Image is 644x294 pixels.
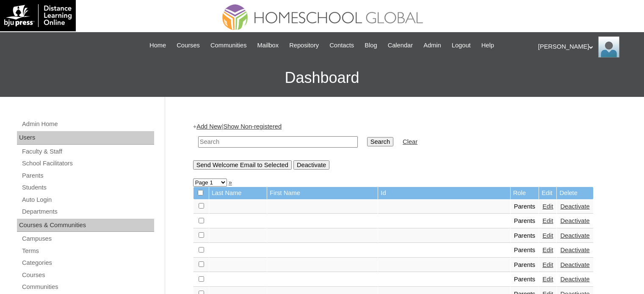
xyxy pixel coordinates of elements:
span: Calendar [388,41,413,50]
span: Logout [452,41,471,50]
a: Deactivate [560,247,589,253]
td: Id [378,187,510,199]
div: Courses & Communities [17,219,154,232]
a: Departments [21,206,154,217]
a: Contacts [325,41,358,50]
a: Edit [542,261,553,268]
a: Deactivate [560,276,589,283]
input: Search [367,137,393,146]
a: Admin Home [21,119,154,129]
td: Delete [557,187,593,199]
a: Parents [21,170,154,181]
a: Edit [542,232,553,239]
span: Communities [210,41,247,50]
a: Students [21,182,154,193]
a: Calendar [384,41,417,50]
a: Clear [403,138,417,145]
input: Send Welcome Email to Selected [193,160,292,170]
a: Deactivate [560,203,589,210]
span: Home [149,41,166,50]
a: Faculty & Staff [21,146,154,157]
a: Communities [21,282,154,292]
a: Deactivate [560,217,589,224]
a: Home [145,41,170,50]
span: Repository [289,41,319,50]
a: Courses [172,41,204,50]
a: Deactivate [560,232,589,239]
td: First Name [267,187,378,199]
span: Admin [423,41,441,50]
td: Parents [511,272,539,287]
input: Deactivate [293,160,329,170]
a: Categories [21,258,154,268]
a: Show Non-registered [223,123,282,130]
span: Blog [365,41,377,50]
td: Last Name [209,187,267,199]
td: Parents [511,258,539,272]
td: Parents [511,243,539,258]
a: Auto Login [21,195,154,205]
a: Add New [196,123,221,130]
a: Courses [21,270,154,280]
a: Admin [419,41,445,50]
a: » [229,179,232,186]
a: Edit [542,247,553,253]
div: + | [193,122,612,169]
span: Help [481,41,494,50]
a: Campuses [21,234,154,244]
a: Mailbox [253,41,283,50]
td: Parents [511,229,539,243]
h3: Dashboard [4,59,640,97]
span: Mailbox [257,41,279,50]
span: Courses [177,41,200,50]
td: Parents [511,214,539,228]
a: Communities [206,41,251,50]
a: Logout [448,41,475,50]
img: logo-white.png [4,4,72,27]
a: Terms [21,246,154,256]
span: Contacts [329,41,354,50]
td: Parents [511,200,539,214]
a: Repository [285,41,323,50]
a: Help [477,41,498,50]
a: Edit [542,217,553,224]
a: Deactivate [560,261,589,268]
input: Search [198,136,358,148]
div: [PERSON_NAME] [538,36,636,58]
img: Ariane Ebuen [598,36,619,58]
a: Edit [542,203,553,210]
td: Edit [539,187,556,199]
a: Blog [360,41,381,50]
td: Role [511,187,539,199]
div: Users [17,131,154,145]
a: Edit [542,276,553,283]
a: School Facilitators [21,158,154,169]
